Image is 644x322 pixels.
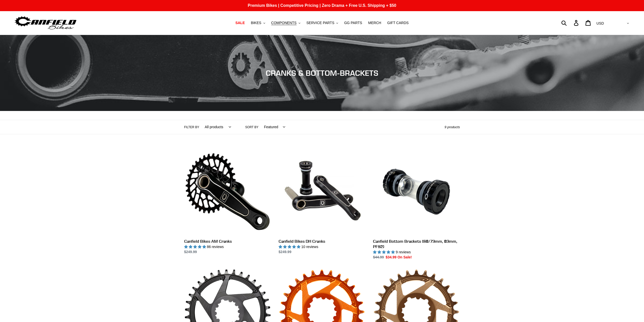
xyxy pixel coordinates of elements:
button: BIKES [248,20,267,26]
span: BIKES [251,21,261,25]
a: GG PARTS [342,20,365,26]
img: Canfield Bikes [14,15,77,31]
span: CRANKS & BOTTOM-BRACKETS [266,68,378,78]
a: MERCH [366,20,384,26]
button: SERVICE PARTS [304,20,341,26]
label: Sort by [245,125,258,129]
span: GG PARTS [344,21,362,25]
input: Search [564,17,577,28]
span: MERCH [368,21,381,25]
span: SALE [235,21,245,25]
a: SALE [233,20,247,26]
span: 9 products [445,125,460,129]
a: GIFT CARDS [385,20,411,26]
span: GIFT CARDS [387,21,409,25]
button: COMPONENTS [269,20,303,26]
span: SERVICE PARTS [306,21,334,25]
span: COMPONENTS [271,21,297,25]
label: Filter by [184,125,199,129]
